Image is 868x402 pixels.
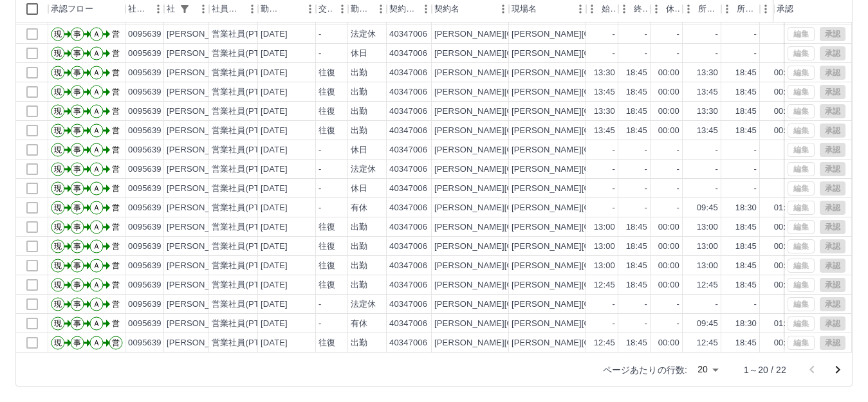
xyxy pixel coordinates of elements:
[716,144,718,156] div: -
[73,184,81,193] text: 事
[212,241,279,253] div: 営業社員(PT契約)
[167,28,237,41] div: [PERSON_NAME]
[716,163,718,176] div: -
[351,260,367,272] div: 出勤
[434,144,593,156] div: [PERSON_NAME][GEOGRAPHIC_DATA]
[613,48,615,60] div: -
[434,163,593,176] div: [PERSON_NAME][GEOGRAPHIC_DATA]
[626,260,647,272] div: 18:45
[774,260,795,272] div: 00:00
[389,202,427,214] div: 40347006
[128,28,162,41] div: 0095639
[261,86,288,98] div: [DATE]
[697,241,718,253] div: 13:00
[512,221,795,233] div: [PERSON_NAME][GEOGRAPHIC_DATA]C放課後児童クラブ（こすもす）
[735,105,757,118] div: 18:45
[512,67,795,79] div: [PERSON_NAME][GEOGRAPHIC_DATA]C放課後児童クラブ（こすもす）
[389,279,427,291] div: 40347006
[54,30,62,39] text: 現
[54,184,62,193] text: 現
[389,28,427,41] div: 40347006
[434,221,593,233] div: [PERSON_NAME][GEOGRAPHIC_DATA]
[351,241,367,253] div: 出勤
[658,67,679,79] div: 00:00
[594,279,615,291] div: 12:45
[512,163,795,176] div: [PERSON_NAME][GEOGRAPHIC_DATA]C放課後児童クラブ（こすもす）
[754,144,757,156] div: -
[73,145,81,154] text: 事
[351,67,367,79] div: 出勤
[128,183,162,195] div: 0095639
[697,202,718,214] div: 09:45
[389,105,427,118] div: 40347006
[212,125,279,137] div: 営業社員(PT契約)
[594,241,615,253] div: 13:00
[112,30,120,39] text: 営
[512,260,795,272] div: [PERSON_NAME][GEOGRAPHIC_DATA]C放課後児童クラブ（こすもす）
[645,144,647,156] div: -
[677,163,679,176] div: -
[167,221,237,233] div: [PERSON_NAME]
[167,67,237,79] div: [PERSON_NAME]
[319,183,321,195] div: -
[319,105,335,118] div: 往復
[212,105,279,118] div: 営業社員(PT契約)
[351,202,367,214] div: 有休
[167,163,237,176] div: [PERSON_NAME]
[112,203,120,212] text: 営
[93,49,100,58] text: Ａ
[389,241,427,253] div: 40347006
[735,202,757,214] div: 18:30
[613,202,615,214] div: -
[93,68,100,77] text: Ａ
[212,86,279,98] div: 営業社員(PT契約)
[112,165,120,174] text: 営
[93,165,100,174] text: Ａ
[754,183,757,195] div: -
[512,183,795,195] div: [PERSON_NAME][GEOGRAPHIC_DATA]C放課後児童クラブ（こすもす）
[626,105,647,118] div: 18:45
[697,221,718,233] div: 13:00
[73,242,81,251] text: 事
[112,87,120,96] text: 営
[389,67,427,79] div: 40347006
[389,125,427,137] div: 40347006
[658,241,679,253] div: 00:00
[351,28,376,41] div: 法定休
[319,67,335,79] div: 往復
[112,261,120,270] text: 営
[261,28,288,41] div: [DATE]
[658,279,679,291] div: 00:00
[319,163,321,176] div: -
[613,28,615,41] div: -
[613,163,615,176] div: -
[351,279,367,291] div: 出勤
[319,86,335,98] div: 往復
[167,125,237,137] div: [PERSON_NAME]
[735,86,757,98] div: 18:45
[434,105,593,118] div: [PERSON_NAME][GEOGRAPHIC_DATA]
[754,48,757,60] div: -
[626,125,647,137] div: 18:45
[774,241,795,253] div: 00:00
[645,183,647,195] div: -
[389,48,427,60] div: 40347006
[167,144,237,156] div: [PERSON_NAME]
[319,125,335,137] div: 往復
[54,203,62,212] text: 現
[93,87,100,96] text: Ａ
[735,221,757,233] div: 18:45
[434,202,593,214] div: [PERSON_NAME][GEOGRAPHIC_DATA]
[677,28,679,41] div: -
[754,28,757,41] div: -
[261,221,288,233] div: [DATE]
[351,163,376,176] div: 法定休
[389,260,427,272] div: 40347006
[319,279,335,291] div: 往復
[73,107,81,116] text: 事
[626,279,647,291] div: 18:45
[93,223,100,232] text: Ａ
[658,221,679,233] div: 00:00
[692,360,723,379] div: 20
[128,125,162,137] div: 0095639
